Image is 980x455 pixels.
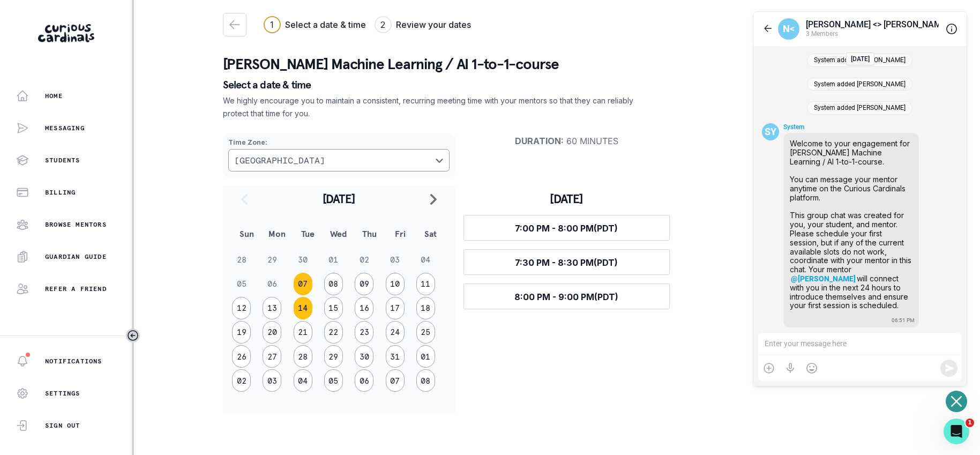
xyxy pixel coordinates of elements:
button: 25 [416,321,435,344]
h2: [DATE] [257,191,421,206]
button: 16 [355,297,373,319]
button: 12 [232,297,251,319]
div: 1 [270,18,274,31]
iframe: Intercom live chat [944,419,969,444]
th: Mon [262,220,293,248]
p: Sign Out [45,421,80,430]
p: Settings [45,389,80,398]
button: 11 [416,273,435,295]
h3: Review your dates [396,18,471,31]
button: 14 [294,297,312,319]
button: 17 [386,297,405,319]
p: Refer a friend [45,285,107,293]
span: 7:00 PM - 8:00 PM (PDT) [515,223,618,234]
button: 8:00 PM - 9:00 PM(PDT) [463,284,670,309]
button: 28 [294,345,312,368]
span: 7:30 PM - 8:30 PM (PDT) [515,257,618,268]
button: Open or close messaging widget [946,391,967,412]
button: 21 [294,321,312,344]
button: 10 [386,273,405,295]
button: Choose a timezone [228,149,450,171]
th: Wed [323,220,354,248]
button: 7:00 PM - 8:00 PM(PDT) [463,215,670,241]
p: We highly encourage you to maintain a consistent, recurring meeting time with your mentors so tha... [223,94,634,120]
span: 8:00 PM - 9:00 PM (PDT) [514,292,618,302]
button: 22 [324,321,343,344]
button: 09 [355,273,373,295]
p: Guardian Guide [45,252,107,261]
p: Browse Mentors [45,220,107,229]
button: Toggle sidebar [126,329,140,342]
button: 13 [263,297,281,319]
button: 04 [294,369,312,392]
th: Sun [231,220,262,248]
img: Curious Cardinals Logo [38,24,94,42]
button: 07 [386,369,405,392]
th: Sat [415,220,446,248]
span: 1 [966,419,974,427]
button: 08 [416,369,435,392]
p: Select a date & time [223,79,892,90]
button: 26 [232,345,251,368]
p: 60 minutes [463,136,670,146]
button: 05 [324,369,343,392]
h3: Select a date & time [285,18,366,31]
button: 7:30 PM - 8:30 PM(PDT) [463,249,670,275]
button: 03 [263,369,281,392]
button: 18 [416,297,435,319]
p: Notifications [45,357,102,366]
button: 02 [232,369,251,392]
button: 31 [386,345,405,368]
button: 06 [355,369,373,392]
th: Thu [354,220,385,248]
h3: [DATE] [463,191,670,206]
button: 15 [324,297,343,319]
button: 08 [324,273,343,295]
button: 07 [294,273,312,295]
button: 01 [416,345,435,368]
button: 20 [263,321,281,344]
p: [PERSON_NAME] Machine Learning / AI 1-to-1-course [223,54,892,75]
p: Students [45,156,80,165]
strong: Time Zone : [228,138,267,146]
strong: Duration : [515,136,564,146]
button: 23 [355,321,373,344]
button: 27 [263,345,281,368]
th: Tue [293,220,323,248]
button: 19 [232,321,251,344]
p: Messaging [45,124,85,132]
p: Billing [45,188,76,197]
button: 29 [324,345,343,368]
button: 30 [355,345,373,368]
div: 2 [380,18,385,31]
button: 24 [386,321,405,344]
th: Fri [385,220,415,248]
button: navigate to next month [421,185,446,212]
p: Home [45,92,63,100]
div: Progress [264,16,471,33]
